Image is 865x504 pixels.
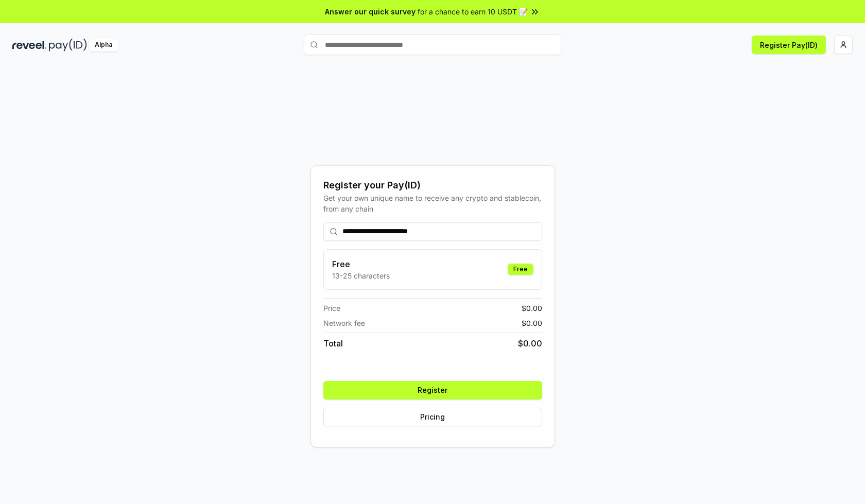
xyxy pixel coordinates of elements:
button: Register Pay(ID) [752,36,826,54]
img: pay_id [49,39,87,51]
div: Register your Pay(ID) [323,178,542,193]
div: Alpha [89,39,118,51]
span: Network fee [323,318,365,328]
span: Price [323,303,340,314]
span: Answer our quick survey [325,6,416,17]
span: $ 0.00 [522,318,542,328]
h3: Free [332,258,390,270]
div: Get your own unique name to receive any crypto and stablecoin, from any chain [323,193,542,214]
div: Free [508,264,533,275]
span: $ 0.00 [522,303,542,314]
button: Register [323,381,542,399]
p: 13-25 characters [332,270,390,281]
span: $ 0.00 [518,337,542,350]
button: Pricing [323,408,542,426]
span: Total [323,337,343,350]
span: for a chance to earn 10 USDT 📝 [418,6,528,17]
img: reveel_dark [12,39,47,51]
